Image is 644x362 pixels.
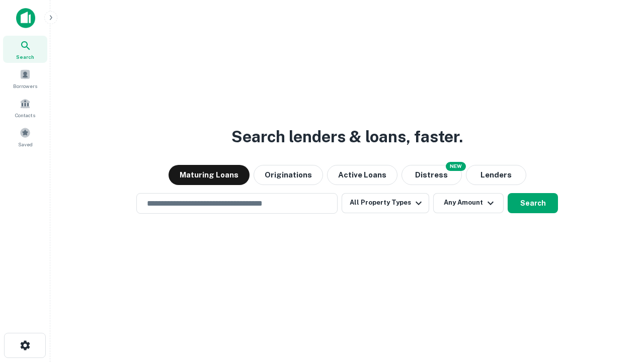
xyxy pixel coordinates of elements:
a: Saved [3,123,47,150]
button: Lenders [466,165,526,185]
button: Any Amount [433,193,504,213]
a: Search [3,36,47,63]
button: Originations [254,165,323,185]
button: Search [508,193,558,213]
span: Contacts [15,111,35,119]
img: capitalize-icon.png [16,8,35,28]
span: Search [16,53,34,61]
a: Borrowers [3,65,47,92]
h3: Search lenders & loans, faster. [231,125,463,149]
button: All Property Types [342,193,429,213]
span: Saved [18,140,33,148]
iframe: Chat Widget [594,282,644,330]
button: Search distressed loans with lien and other non-mortgage details. [401,165,462,185]
button: Maturing Loans [169,165,250,185]
a: Contacts [3,94,47,121]
div: NEW [446,162,466,171]
button: Active Loans [327,165,397,185]
span: Borrowers [13,82,37,90]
